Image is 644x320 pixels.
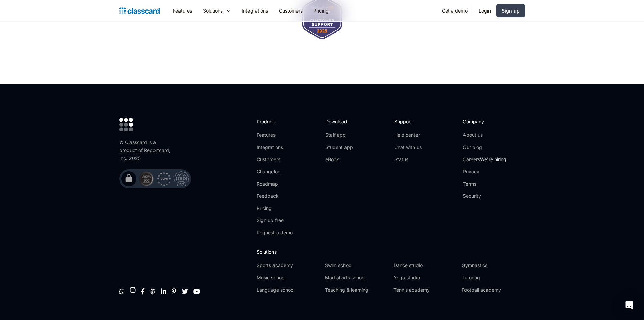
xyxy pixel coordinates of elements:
[462,286,525,293] a: Football academy
[257,144,293,151] a: Integrations
[168,3,197,18] a: Features
[161,288,166,295] a: 
[257,262,319,269] a: Sports academy
[325,118,353,125] h2: Download
[130,286,136,293] a: 
[257,248,525,255] h2: Solutions
[197,3,236,18] div: Solutions
[325,286,388,293] a: Teaching & learning
[257,229,293,236] a: Request a demo
[463,118,508,125] h2: Company
[119,6,160,16] a: home
[463,144,508,151] a: Our blog
[394,144,422,151] a: Chat with us
[141,288,145,295] a: 
[463,132,508,138] a: About us
[257,118,293,125] h2: Product
[325,274,388,281] a: Martial arts school
[463,156,508,163] a: CareersWe're hiring!
[463,193,508,199] a: Security
[119,288,125,295] a: 
[257,193,293,199] a: Feedback
[257,132,293,138] a: Features
[150,288,156,295] a: 
[394,118,422,125] h2: Support
[182,288,188,295] a: 
[462,274,525,281] a: Tutoring
[257,180,293,187] a: Roadmap
[257,168,293,175] a: Changelog
[257,217,293,224] a: Sign up free
[502,7,520,14] div: Sign up
[325,132,353,138] a: Staff app
[203,7,223,14] div: Solutions
[393,274,456,281] a: Yoga studio
[393,262,456,269] a: Dance studio
[257,274,319,281] a: Music school
[462,262,525,269] a: Gymnastics
[308,3,334,18] a: Pricing
[436,3,473,18] a: Get a demo
[172,288,176,295] a: 
[473,3,496,18] a: Login
[193,288,200,295] a: 
[119,138,173,163] div: © Classcard is a product of Reportcard, Inc. 2025
[463,180,508,187] a: Terms
[257,286,319,293] a: Language school
[325,262,388,269] a: Swim school
[236,3,273,18] a: Integrations
[325,144,353,151] a: Student app
[325,156,353,163] a: eBook
[394,132,422,138] a: Help center
[621,297,637,313] div: Open Intercom Messenger
[393,286,456,293] a: Tennis academy
[496,4,525,17] a: Sign up
[257,205,293,212] a: Pricing
[394,156,422,163] a: Status
[273,3,308,18] a: Customers
[480,156,508,162] span: We're hiring!
[257,156,293,163] a: Customers
[463,168,508,175] a: Privacy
